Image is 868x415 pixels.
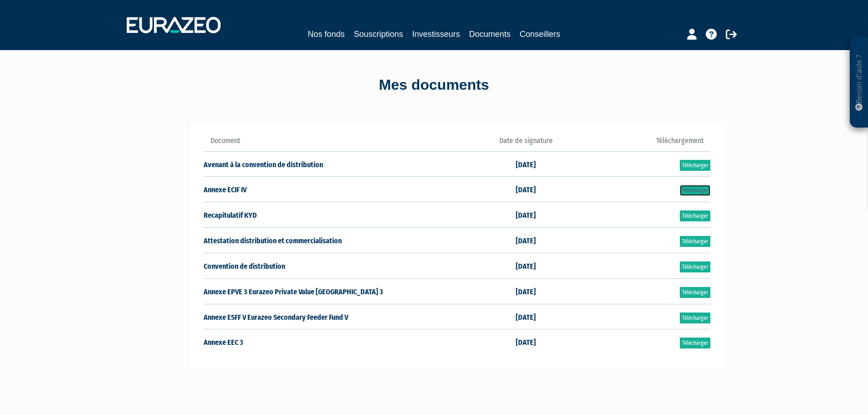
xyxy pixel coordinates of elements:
a: Télécharger [680,236,710,247]
td: Recapitulatif KYD [204,202,480,228]
td: [DATE] [480,304,572,329]
a: Souscriptions [354,28,403,41]
td: Avenant à la convention de distribution [204,151,480,177]
td: Annexe ECIF IV [204,177,480,202]
td: [DATE] [480,151,572,177]
td: [DATE] [480,329,572,354]
td: Annexe EEC 3 [204,329,480,354]
a: Télécharger [680,313,710,323]
p: Besoin d'aide ? [854,41,864,123]
th: Date de signature [480,136,572,151]
th: Document [204,136,480,151]
a: Télécharger [680,338,710,348]
a: Investisseurs [412,28,460,41]
td: Convention de distribution [204,253,480,278]
td: [DATE] [480,202,572,228]
th: Téléchargement [572,136,710,151]
a: Conseillers [520,28,560,41]
a: Documents [469,28,511,41]
a: Télécharger [680,261,710,272]
a: Télécharger [680,287,710,298]
td: Attestation distribution et commercialisation [204,228,480,253]
a: Télécharger [680,160,710,171]
td: Annexe ESFF V Eurazeo Secondary Feeder Fund V [204,304,480,329]
td: [DATE] [480,253,572,278]
td: [DATE] [480,278,572,304]
div: Mes documents [175,75,694,96]
td: Annexe EPVE 3 Eurazeo Private Value [GEOGRAPHIC_DATA] 3 [204,278,480,304]
a: Télécharger [680,210,710,221]
img: 1732889491-logotype_eurazeo_blanc_rvb.png [127,17,221,33]
a: Télécharger [680,185,710,196]
td: [DATE] [480,228,572,253]
td: [DATE] [480,177,572,202]
a: Nos fonds [308,28,344,41]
